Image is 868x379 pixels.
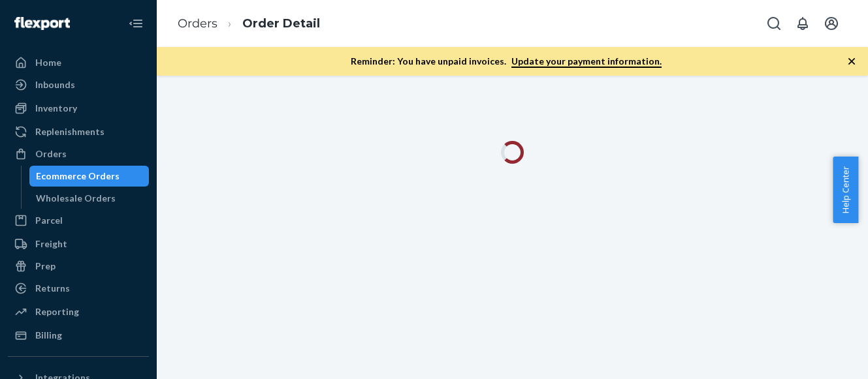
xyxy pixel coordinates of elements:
a: Billing [8,325,149,346]
button: Help Center [833,157,858,223]
a: Home [8,52,149,73]
a: Orders [8,144,149,164]
a: Update your payment information. [511,55,662,68]
a: Replenishments [8,121,149,142]
a: Inventory [8,98,149,119]
button: Open notifications [790,10,816,37]
a: Returns [8,278,149,299]
button: Close Navigation [123,10,149,37]
a: Inbounds [8,74,149,95]
div: Home [35,56,61,69]
div: Inventory [35,102,77,115]
div: Reporting [35,305,79,318]
a: Wholesale Orders [29,188,150,209]
img: Flexport logo [14,17,70,30]
div: Inbounds [35,78,75,91]
a: Prep [8,256,149,277]
button: Open Search Box [761,10,787,37]
div: Orders [35,147,67,160]
div: Parcel [35,214,63,227]
a: Orders [178,16,217,31]
p: Reminder: You have unpaid invoices. [351,55,662,68]
a: Order Detail [242,16,320,31]
div: Ecommerce Orders [36,170,120,183]
div: Replenishments [35,125,104,138]
a: Parcel [8,210,149,231]
div: Returns [35,282,70,295]
div: Prep [35,260,56,273]
button: Open account menu [818,10,844,37]
div: Wholesale Orders [36,192,116,205]
div: Billing [35,329,62,342]
ol: breadcrumbs [167,5,330,43]
a: Freight [8,234,149,254]
a: Reporting [8,301,149,322]
div: Freight [35,237,67,250]
a: Ecommerce Orders [29,166,150,187]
